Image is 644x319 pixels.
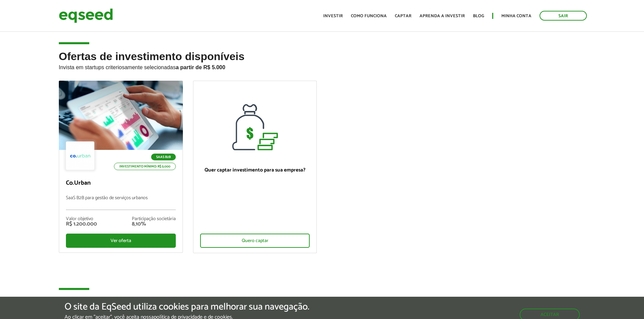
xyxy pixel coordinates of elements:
[66,221,97,227] div: R$ 1.200.000
[132,221,176,227] div: 8,10%
[351,14,387,18] a: Como funciona
[151,154,176,160] p: SaaS B2B
[66,195,176,210] p: SaaS B2B para gestão de serviços urbanos
[395,14,411,18] a: Captar
[66,217,97,221] div: Valor objetivo
[540,11,587,21] a: Sair
[420,14,465,18] a: Aprenda a investir
[176,64,225,70] strong: a partir de R$ 5.000
[66,180,176,187] p: Co.Urban
[132,217,176,221] div: Participação societária
[473,14,484,18] a: Blog
[65,302,309,312] h5: O site da EqSeed utiliza cookies para melhorar sua navegação.
[501,14,531,18] a: Minha conta
[59,51,586,81] h2: Ofertas de investimento disponíveis
[200,234,310,248] div: Quero captar
[59,7,113,25] img: EqSeed
[66,234,176,248] div: Ver oferta
[193,81,317,253] a: Quer captar investimento para sua empresa? Quero captar
[323,14,343,18] a: Investir
[114,163,176,170] p: Investimento mínimo: R$ 5.000
[200,167,310,173] p: Quer captar investimento para sua empresa?
[59,62,586,71] p: Invista em startups criteriosamente selecionadas
[59,81,183,253] a: SaaS B2B Investimento mínimo: R$ 5.000 Co.Urban SaaS B2B para gestão de serviços urbanos Valor ob...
